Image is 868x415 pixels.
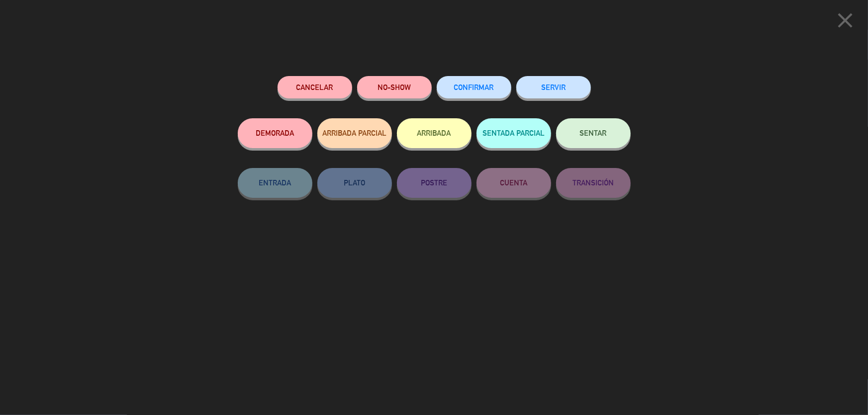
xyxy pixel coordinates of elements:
[317,118,392,148] button: ARRIBADA PARCIAL
[556,168,631,198] button: TRANSICIÓN
[477,168,551,198] button: CUENTA
[454,83,494,91] span: CONFIRMAR
[830,7,861,37] button: close
[477,118,551,148] button: SENTADA PARCIAL
[322,129,386,137] span: ARRIBADA PARCIAL
[580,129,607,137] span: SENTAR
[397,118,472,148] button: ARRIBADA
[278,76,352,98] button: Cancelar
[437,76,511,98] button: CONFIRMAR
[238,118,312,148] button: DEMORADA
[357,76,432,98] button: NO-SHOW
[516,76,591,98] button: SERVIR
[317,168,392,198] button: PLATO
[833,8,858,33] i: close
[238,168,312,198] button: ENTRADA
[556,118,631,148] button: SENTAR
[397,168,472,198] button: POSTRE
